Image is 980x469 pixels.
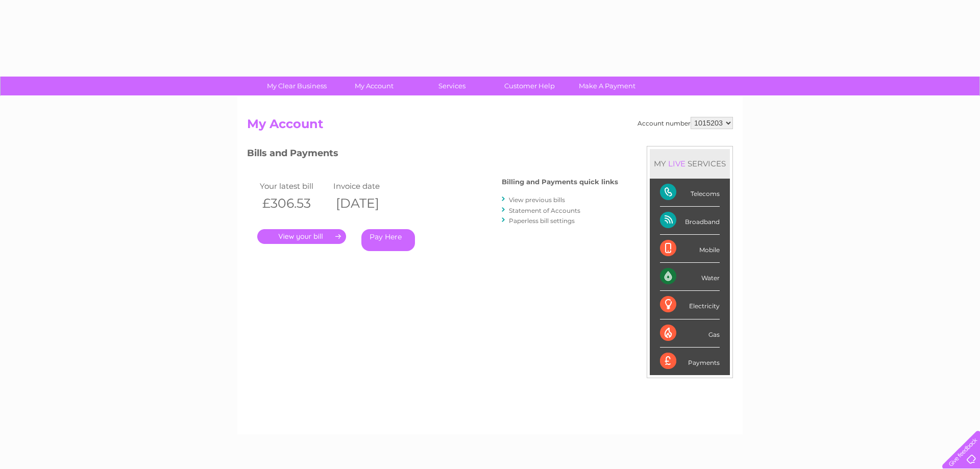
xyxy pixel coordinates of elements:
div: Mobile [660,235,720,263]
h4: Billing and Payments quick links [502,178,618,186]
a: Paperless bill settings [509,217,575,225]
th: £306.53 [257,193,331,214]
div: Telecoms [660,179,720,207]
div: Account number [638,117,733,129]
a: Services [410,77,494,95]
a: . [257,229,346,244]
h2: My Account [247,117,733,136]
th: [DATE] [331,193,404,214]
div: Water [660,263,720,291]
div: Payments [660,348,720,375]
a: My Account [332,77,416,95]
div: MY SERVICES [650,149,730,178]
a: Pay Here [361,229,415,251]
div: Broadband [660,207,720,235]
div: LIVE [666,159,688,168]
td: Your latest bill [257,179,331,193]
a: My Clear Business [255,77,339,95]
div: Gas [660,319,720,348]
a: Statement of Accounts [509,207,580,214]
a: Customer Help [487,77,572,95]
a: View previous bills [509,196,565,204]
div: Electricity [660,291,720,319]
a: Make A Payment [565,77,649,95]
h3: Bills and Payments [247,146,618,164]
td: Invoice date [331,179,404,193]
